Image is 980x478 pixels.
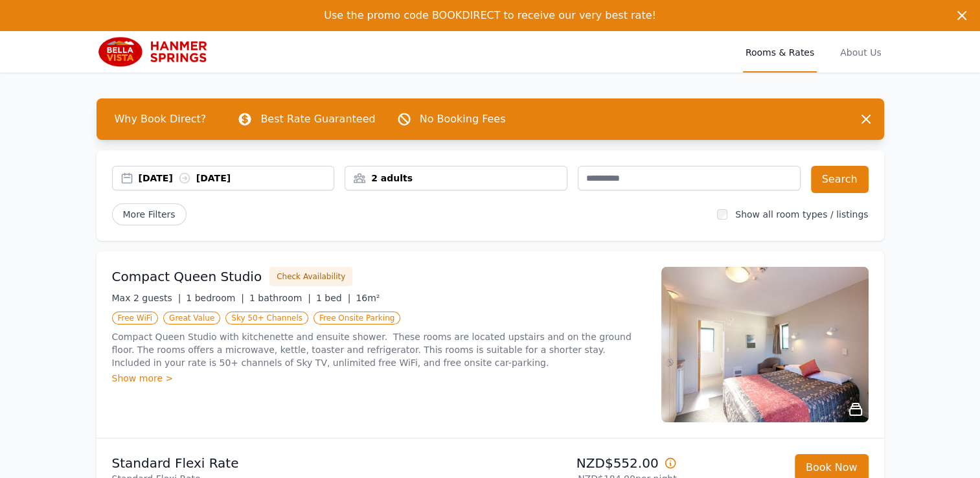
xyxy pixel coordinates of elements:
span: Great Value [163,312,220,324]
span: Sky 50+ Channels [225,312,308,324]
span: Max 2 guests | [112,293,181,303]
span: Free WiFi [112,312,159,324]
img: Bella Vista Hanmer Springs [97,36,221,67]
p: No Booking Fees [420,111,506,127]
p: NZD$552.00 [496,454,677,472]
h3: Compact Queen Studio [112,267,262,286]
span: 1 bathroom | [249,293,311,303]
span: Use the promo code BOOKDIRECT to receive our very best rate! [324,9,656,21]
a: About Us [838,31,883,73]
span: Free Onsite Parking [313,312,400,324]
a: Rooms & Rates [743,31,817,73]
p: Compact Queen Studio with kitchenette and ensuite shower. These rooms are located upstairs and on... [112,330,646,369]
span: 1 bedroom | [186,293,244,303]
div: [DATE] [DATE] [139,172,334,185]
span: More Filters [112,203,187,225]
label: Show all room types / listings [735,209,868,220]
p: Best Rate Guaranteed [260,111,375,127]
span: 16m² [356,293,380,303]
button: Search [811,166,869,193]
div: 2 adults [345,172,567,185]
span: Why Book Direct? [104,106,217,132]
div: Show more > [112,372,646,385]
p: Standard Flexi Rate [112,454,485,472]
span: 1 bed | [316,293,350,303]
button: Check Availability [269,267,352,286]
